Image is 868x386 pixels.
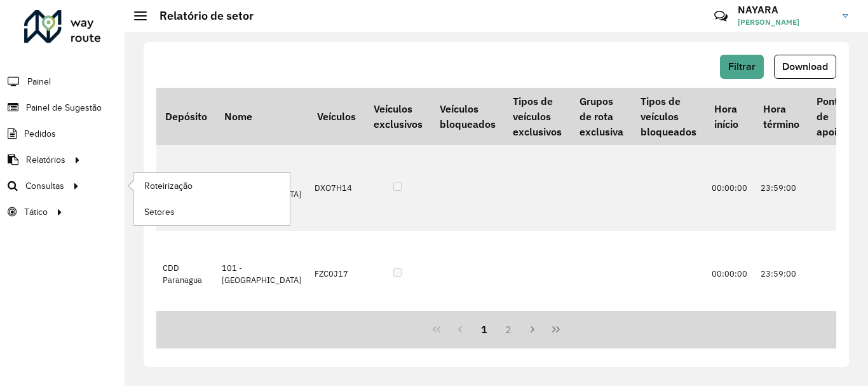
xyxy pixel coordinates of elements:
a: Contato Rápido [707,3,735,30]
a: Roteirização [134,173,290,198]
th: Depósito [156,88,215,145]
span: Painel de Sugestão [26,101,102,114]
button: 2 [496,317,520,341]
span: Download [782,61,828,72]
span: [PERSON_NAME] [738,17,833,28]
h2: Relatório de setor [147,9,254,23]
span: Filtrar [728,61,756,72]
span: Painel [27,75,51,88]
th: Hora término [754,88,808,145]
th: Veículos exclusivos [365,88,431,145]
td: 00:00:00 [705,145,754,231]
span: Relatórios [26,153,65,167]
button: 1 [472,317,496,341]
button: Download [774,55,836,79]
span: Setores [144,205,175,219]
td: DXO7H14 [308,145,364,231]
td: 101 - [GEOGRAPHIC_DATA] [215,231,308,317]
button: Filtrar [720,55,764,79]
th: Nome [215,88,308,145]
th: Veículos bloqueados [431,88,504,145]
td: 23:59:00 [754,231,808,317]
td: 00:00:00 [705,231,754,317]
td: FZC0J17 [308,231,364,317]
th: Ponto de apoio [808,88,852,145]
h3: NAYARA [738,4,833,16]
td: CDD Paranagua [156,231,215,317]
td: 100 - [GEOGRAPHIC_DATA] [215,145,308,231]
button: Last Page [544,317,568,341]
a: Setores [134,199,290,224]
th: Tipos de veículos bloqueados [632,88,705,145]
th: Hora início [705,88,754,145]
th: Tipos de veículos exclusivos [505,88,571,145]
span: Tático [24,205,48,219]
span: Roteirização [144,179,193,193]
td: CDD Paranagua [156,145,215,231]
td: 23:59:00 [754,145,808,231]
button: Next Page [520,317,545,341]
span: Consultas [25,179,64,193]
th: Grupos de rota exclusiva [571,88,632,145]
th: Veículos [308,88,364,145]
span: Pedidos [24,127,56,141]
